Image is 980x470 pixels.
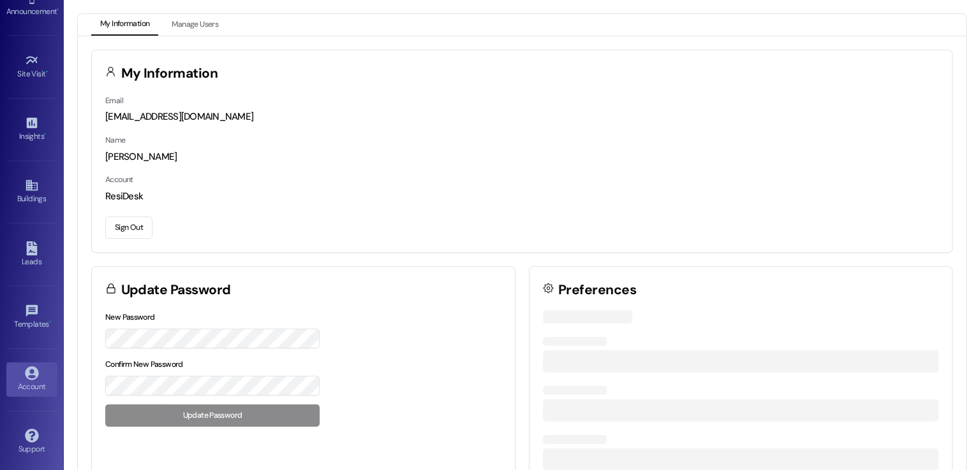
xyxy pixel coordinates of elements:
[121,67,218,80] h3: My Information
[105,150,939,164] div: [PERSON_NAME]
[121,283,231,297] h3: Update Password
[6,238,57,272] a: Leads
[6,300,57,334] a: Templates •
[46,68,48,76] span: •
[105,174,133,185] label: Account
[6,362,57,397] a: Account
[105,312,155,322] label: New Password
[105,217,152,239] button: Sign Out
[49,318,51,327] span: •
[105,96,123,106] label: Email
[558,283,636,297] h3: Preferences
[57,5,59,14] span: •
[105,190,939,203] div: ResiDesk
[105,359,183,369] label: Confirm New Password
[91,14,158,36] button: My Information
[105,135,126,145] label: Name
[6,174,57,209] a: Buildings
[6,425,57,459] a: Support
[44,130,46,139] span: •
[6,50,57,84] a: Site Visit •
[105,110,939,124] div: [EMAIL_ADDRESS][DOMAIN_NAME]
[6,112,57,146] a: Insights •
[163,14,227,36] button: Manage Users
